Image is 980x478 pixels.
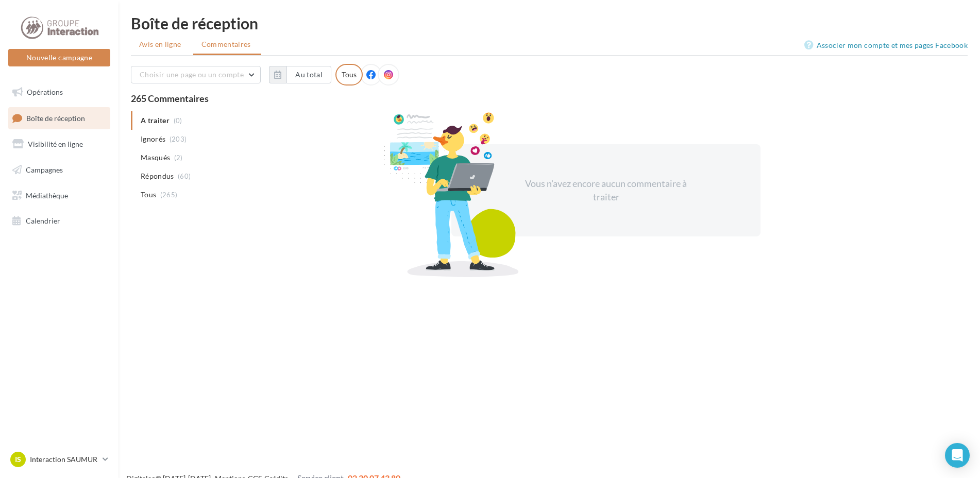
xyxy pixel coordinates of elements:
p: Interaction SAUMUR [30,454,98,465]
button: Nouvelle campagne [8,49,110,66]
span: Choisir une page ou un compte [140,70,244,79]
span: Avis en ligne [139,39,181,49]
div: Tous [335,64,363,86]
span: Médiathèque [26,191,68,199]
div: 265 Commentaires [131,94,968,103]
span: Tous [141,190,156,200]
span: IS [15,454,21,465]
span: Ignorés [141,134,165,144]
span: Boîte de réception [26,113,85,122]
span: (2) [174,153,183,162]
button: Au total [286,66,331,83]
div: Boîte de réception [131,15,968,31]
span: (265) [160,191,178,199]
button: Choisir une page ou un compte [131,66,261,83]
a: Visibilité en ligne [6,133,112,155]
span: Répondus [141,171,174,181]
span: (60) [178,172,191,180]
span: Masqués [141,152,170,163]
button: Au total [269,66,331,83]
span: Opérations [27,88,63,96]
a: Calendrier [6,210,112,232]
a: Campagnes [6,159,112,181]
span: Visibilité en ligne [28,140,83,148]
a: Médiathèque [6,185,112,207]
span: Campagnes [26,165,63,174]
div: Open Intercom Messenger [945,443,970,468]
span: Calendrier [26,216,60,225]
div: Vous n'avez encore aucun commentaire à traiter [517,177,695,203]
span: (203) [170,135,187,143]
a: Boîte de réception [6,107,112,129]
a: Associer mon compte et mes pages Facebook [804,39,968,52]
a: Opérations [6,81,112,103]
a: IS Interaction SAUMUR [8,450,110,469]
